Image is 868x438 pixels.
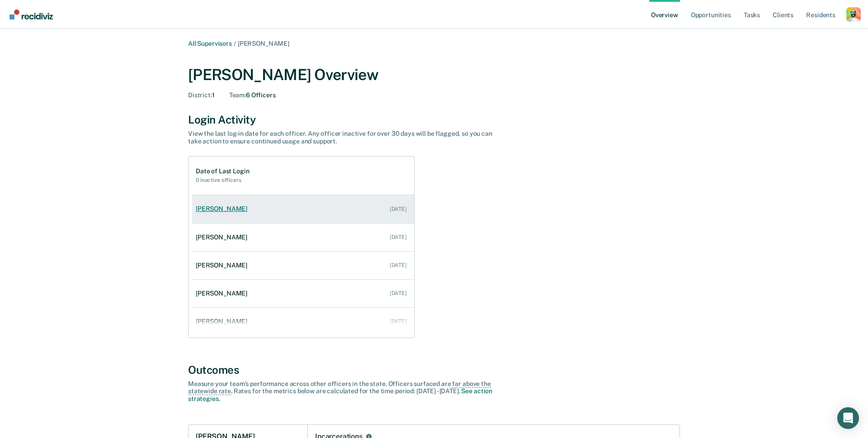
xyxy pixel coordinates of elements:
[196,262,251,269] div: [PERSON_NAME]
[188,40,232,47] a: All Supervisors
[192,309,414,334] a: [PERSON_NAME] [DATE]
[196,177,249,183] h2: 0 inactive officers
[192,224,414,250] a: [PERSON_NAME] [DATE]
[390,206,407,212] div: [DATE]
[238,40,289,47] span: [PERSON_NAME]
[192,196,414,222] a: [PERSON_NAME] [DATE]
[188,91,212,99] span: District :
[188,130,505,145] div: View the last log-in date for each officer. Any officer inactive for over 30 days will be flagged...
[188,91,215,99] div: 1
[196,290,251,297] div: [PERSON_NAME]
[390,318,407,324] div: [DATE]
[837,407,859,429] div: Open Intercom Messenger
[188,387,492,402] a: See action strategies.
[196,233,251,241] div: [PERSON_NAME]
[232,40,238,47] span: /
[390,262,407,268] div: [DATE]
[188,113,680,126] div: Login Activity
[196,205,251,213] div: [PERSON_NAME]
[188,380,505,403] div: Measure your team’s performance across other officer s in the state. Officer s surfaced are . Rat...
[192,252,414,278] a: [PERSON_NAME] [DATE]
[188,363,680,376] div: Outcomes
[196,318,251,325] div: [PERSON_NAME]
[390,290,407,296] div: [DATE]
[846,7,861,22] button: Profile dropdown button
[390,234,407,240] div: [DATE]
[229,91,276,99] div: 6 Officers
[229,91,246,99] span: Team :
[188,380,491,395] span: far above the statewide rate
[196,167,249,175] h1: Date of Last Login
[9,10,53,19] img: Recidiviz
[192,281,414,306] a: [PERSON_NAME] [DATE]
[188,66,680,84] div: [PERSON_NAME] Overview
